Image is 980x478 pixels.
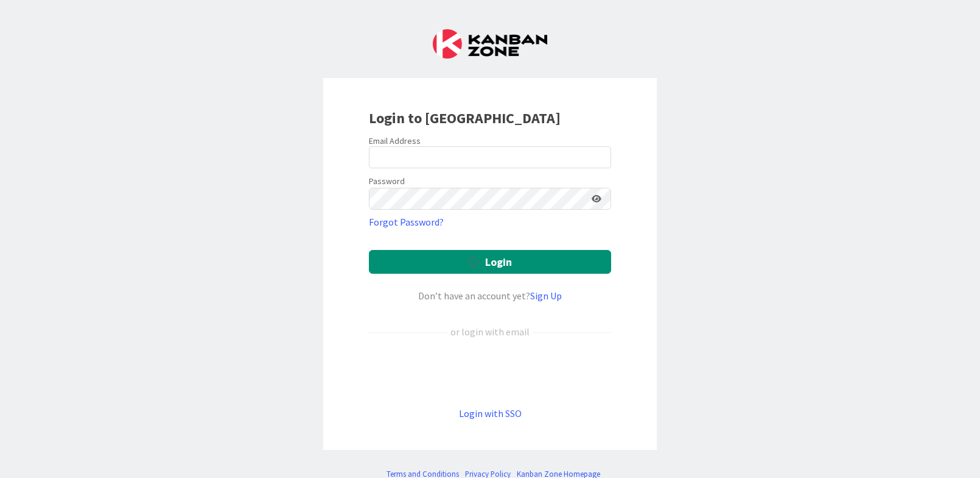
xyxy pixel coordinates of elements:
[459,407,522,419] a: Login with SSO
[369,175,405,188] label: Password
[369,135,421,146] label: Email Address
[369,109,561,127] b: Login to [GEOGRAPHIC_DATA]
[433,29,547,59] img: Kanban Zone
[369,250,611,274] button: Login
[447,324,533,339] div: or login with email
[363,359,617,386] iframe: Sign in with Google Button
[369,288,611,303] div: Don’t have an account yet?
[369,215,444,229] a: Forgot Password?
[530,290,562,302] a: Sign Up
